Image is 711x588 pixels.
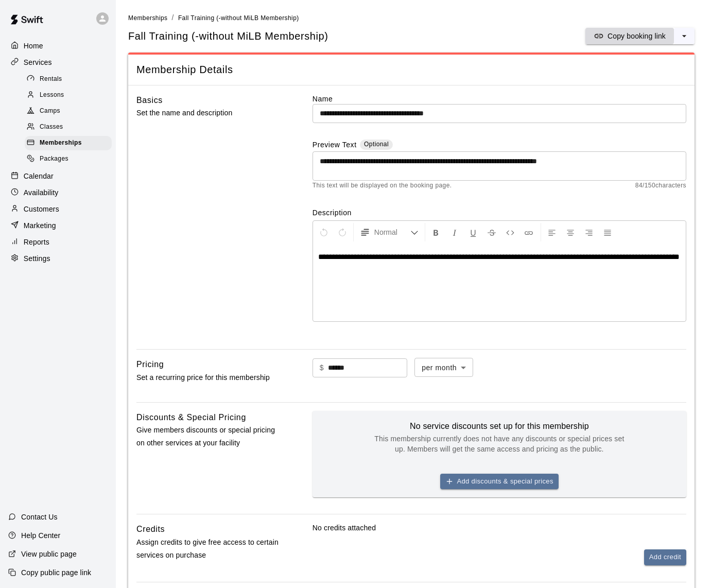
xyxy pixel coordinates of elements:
[40,138,82,148] span: Memberships
[25,71,116,87] a: Rentals
[585,28,695,44] div: split button
[24,41,43,51] p: Home
[24,237,49,247] p: Reports
[374,227,410,237] span: Normal
[334,223,351,241] button: Redo
[136,358,164,371] h6: Pricing
[313,94,686,104] label: Name
[24,187,59,198] p: Availability
[483,223,500,241] button: Format Strikethrough
[599,223,616,241] button: Justify Align
[364,141,389,148] span: Optional
[8,201,108,217] a: Customers
[501,223,519,241] button: Insert Code
[635,181,686,191] span: 84 / 150 characters
[25,72,112,87] div: Rentals
[313,207,686,218] label: Description
[543,223,561,241] button: Left Align
[40,122,63,132] span: Classes
[562,223,579,241] button: Center Align
[25,151,116,167] a: Packages
[40,106,60,116] span: Camps
[128,29,328,43] span: Fall Training (-without MiLB Membership)
[25,119,116,135] a: Classes
[371,419,628,434] h6: No service discounts set up for this membership
[25,135,116,151] a: Memberships
[520,223,537,241] button: Insert Link
[315,223,333,241] button: Undo
[40,154,68,164] span: Packages
[136,371,280,384] p: Set a recurring price for this membership
[320,362,324,373] p: $
[178,14,299,22] span: Fall Training (-without MiLB Membership)
[25,104,112,118] div: Camps
[136,411,246,424] h6: Discounts & Special Pricing
[8,218,108,233] a: Marketing
[40,74,62,84] span: Rentals
[608,31,666,41] p: Copy booking link
[580,223,598,241] button: Right Align
[136,107,280,119] p: Set the name and description
[24,57,52,67] p: Services
[313,181,452,191] span: This text will be displayed on the booking page.
[371,434,628,454] p: This membership currently does not have any discounts or special prices set up. Members will get ...
[136,424,280,449] p: Give members discounts or special pricing on other services at your facility
[25,120,112,134] div: Classes
[24,204,59,214] p: Customers
[464,223,482,241] button: Format Underline
[24,171,54,181] p: Calendar
[128,13,167,22] a: Memberships
[128,12,699,24] nav: breadcrumb
[414,358,473,377] div: per month
[136,536,280,562] p: Assign credits to give free access to certain services on purchase
[25,136,112,150] div: Memberships
[446,223,463,241] button: Format Italics
[356,223,423,241] button: Formatting Options
[313,523,686,533] p: No credits attached
[674,28,695,44] button: select merge strategy
[136,94,163,107] h6: Basics
[440,474,559,490] button: Add discounts & special prices
[8,168,108,184] a: Calendar
[8,38,108,54] a: Home
[21,549,77,559] p: View public page
[136,63,686,77] span: Membership Details
[171,12,174,23] li: /
[313,140,357,151] label: Preview Text
[585,28,674,44] button: Copy booking link
[128,14,167,22] span: Memberships
[8,185,108,200] a: Availability
[25,87,116,103] a: Lessons
[8,55,108,70] a: Services
[644,549,686,565] button: Add credit
[25,152,112,166] div: Packages
[8,251,108,266] a: Settings
[24,220,56,231] p: Marketing
[40,90,64,100] span: Lessons
[136,523,165,536] h6: Credits
[427,223,445,241] button: Format Bold
[24,253,50,264] p: Settings
[21,567,91,578] p: Copy public page link
[25,88,112,102] div: Lessons
[25,103,116,119] a: Camps
[21,512,58,522] p: Contact Us
[21,530,60,541] p: Help Center
[8,234,108,250] a: Reports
